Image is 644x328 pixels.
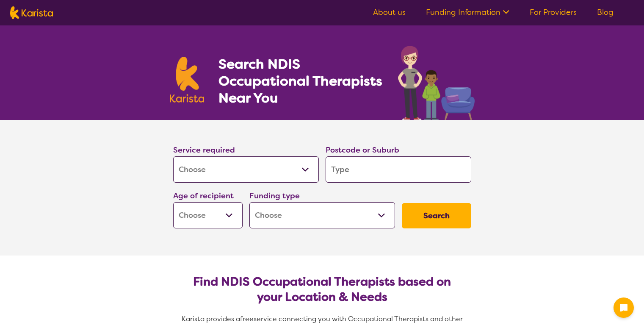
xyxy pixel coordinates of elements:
[218,56,383,106] h1: Search NDIS Occupational Therapists Near You
[240,314,254,323] span: free
[170,57,205,103] img: Karista logo
[326,145,399,155] label: Postcode or Suburb
[326,156,471,183] input: Type
[173,145,235,155] label: Service required
[173,191,234,201] label: Age of recipient
[597,7,614,17] a: Blog
[249,191,300,201] label: Funding type
[398,46,475,120] img: occupational-therapy
[530,7,577,17] a: For Providers
[10,6,53,19] img: Karista logo
[373,7,406,17] a: About us
[182,314,240,323] span: Karista provides a
[426,7,509,17] a: Funding Information
[180,274,464,305] h2: Find NDIS Occupational Therapists based on your Location & Needs
[402,203,471,228] button: Search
